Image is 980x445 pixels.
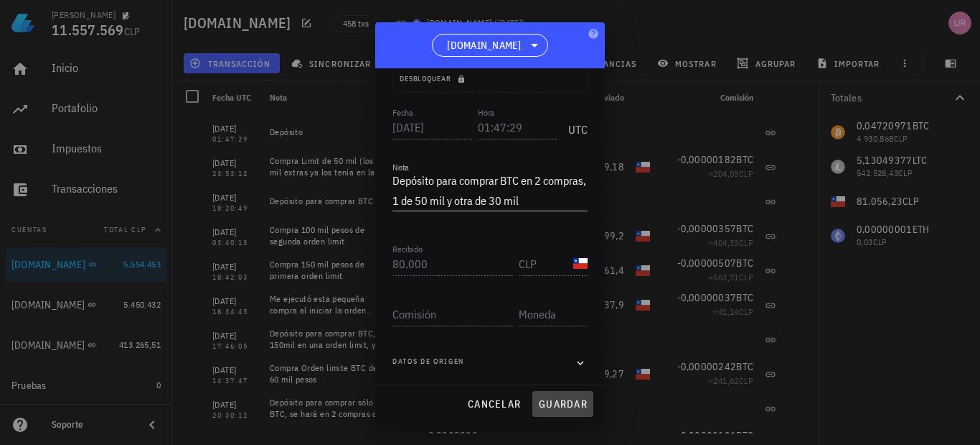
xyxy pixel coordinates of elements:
[573,257,588,271] div: CLP-icon
[392,356,464,370] span: Datos de origen
[392,244,423,254] label: Recibido
[467,398,521,410] span: cancelar
[532,391,593,417] button: guardar
[461,391,527,417] button: cancelar
[447,38,521,52] span: [DOMAIN_NAME]
[399,74,468,83] span: Desbloquear
[392,162,409,173] label: Nota
[562,107,588,143] div: UTC
[519,303,585,326] input: Moneda
[538,398,588,410] span: guardar
[478,107,494,118] label: Hora
[519,252,570,275] input: Moneda
[392,107,413,118] label: Fecha
[393,72,474,86] button: Desbloquear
